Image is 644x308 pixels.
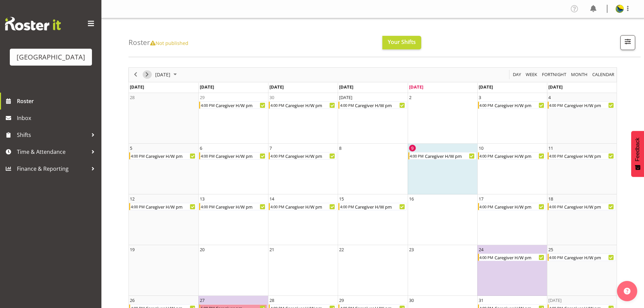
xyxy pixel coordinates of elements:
[129,144,198,194] td: Sunday, October 5, 2025
[479,297,483,304] div: 31
[200,94,205,101] div: 29
[150,40,188,46] span: Not published
[285,203,336,210] div: Caregiver H/W pm
[268,144,338,194] td: Tuesday, October 7, 2025
[338,101,406,109] div: Caregiver H/W pm Begin From Wednesday, October 1, 2025 at 4:00:00 PM GMT+13:00 Ends At Wednesday,...
[548,195,553,202] div: 18
[549,102,564,109] div: 4:00 PM
[382,36,421,49] button: Your Shifts
[549,203,564,210] div: 4:00 PM
[129,245,198,296] td: Sunday, October 19, 2025
[549,152,564,159] div: 4:00 PM
[338,203,406,210] div: Caregiver H/W pm Begin From Wednesday, October 15, 2025 at 4:00:00 PM GMT+13:00 Ends At Wednesday...
[130,195,135,202] div: 12
[269,84,284,90] span: [DATE]
[570,70,588,79] span: Month
[130,68,141,82] div: previous period
[129,194,198,245] td: Sunday, October 12, 2025
[200,297,205,304] div: 27
[548,84,563,90] span: [DATE]
[199,152,267,160] div: Caregiver H/W pm Begin From Monday, October 6, 2025 at 4:00:00 PM GMT+13:00 Ends At Monday, Octob...
[478,101,546,109] div: Caregiver H/W pm Begin From Friday, October 3, 2025 at 4:00:00 PM GMT+13:00 Ends At Friday, Octob...
[592,70,615,79] span: calendar
[624,288,630,294] img: help-xxl-2.png
[548,145,553,151] div: 11
[198,93,268,144] td: Monday, September 29, 2025
[269,145,272,151] div: 7
[199,101,267,109] div: Caregiver H/W pm Begin From Monday, September 29, 2025 at 4:00:00 PM GMT+13:00 Ends At Monday, Se...
[270,203,285,210] div: 4:00 PM
[424,152,476,159] div: Caregiver H/W pm
[338,144,407,194] td: Wednesday, October 8, 2025
[339,203,354,210] div: 4:00 PM
[408,194,477,245] td: Thursday, October 16, 2025
[339,297,344,304] div: 29
[154,70,171,79] span: [DATE]
[477,245,547,296] td: Friday, October 24, 2025
[269,195,274,202] div: 14
[564,254,615,261] div: Caregiver H/W pm
[141,68,153,82] div: next period
[479,254,494,261] div: 4:00 PM
[548,254,616,261] div: Caregiver H/W pm Begin From Saturday, October 25, 2025 at 4:00:00 PM GMT+13:00 Ends At Saturday, ...
[547,194,617,245] td: Saturday, October 18, 2025
[547,245,617,296] td: Saturday, October 25, 2025
[548,203,616,210] div: Caregiver H/W pm Begin From Saturday, October 18, 2025 at 4:00:00 PM GMT+13:00 Ends At Saturday, ...
[285,102,336,109] div: Caregiver H/W pm
[477,93,547,144] td: Friday, October 3, 2025
[354,203,406,210] div: Caregiver H/W pm
[479,152,494,159] div: 4:00 PM
[269,101,337,109] div: Caregiver H/W pm Begin From Tuesday, September 30, 2025 at 4:00:00 PM GMT+13:00 Ends At Tuesday, ...
[408,93,477,144] td: Thursday, October 2, 2025
[494,203,546,210] div: Caregiver H/W pm
[129,152,197,160] div: Caregiver H/W pm Begin From Sunday, October 5, 2025 at 4:00:00 PM GMT+13:00 Ends At Sunday, Octob...
[129,203,197,210] div: Caregiver H/W pm Begin From Sunday, October 12, 2025 at 4:00:00 PM GMT+13:00 Ends At Sunday, Octo...
[130,203,145,210] div: 4:00 PM
[145,203,197,210] div: Caregiver H/W pm
[409,145,416,151] div: 9
[338,93,407,144] td: Wednesday, October 1, 2025
[128,39,188,46] h4: Roster
[548,94,551,101] div: 4
[269,246,274,253] div: 21
[130,152,145,159] div: 4:00 PM
[478,152,546,160] div: Caregiver H/W pm Begin From Friday, October 10, 2025 at 4:00:00 PM GMT+13:00 Ends At Friday, Octo...
[154,70,180,79] button: October 2025
[512,70,522,79] span: Day
[17,52,85,62] div: [GEOGRAPHIC_DATA]
[198,245,268,296] td: Monday, October 20, 2025
[541,70,567,79] span: Fortnight
[268,93,338,144] td: Tuesday, September 30, 2025
[198,194,268,245] td: Monday, October 13, 2025
[200,195,205,202] div: 13
[200,203,215,210] div: 4:00 PM
[547,93,617,144] td: Saturday, October 4, 2025
[130,145,132,151] div: 5
[270,102,285,109] div: 4:00 PM
[494,102,546,109] div: Caregiver H/W pm
[339,145,341,151] div: 8
[269,94,274,101] div: 30
[631,131,644,177] button: Feedback - Show survey
[548,152,616,160] div: Caregiver H/W pm Begin From Saturday, October 11, 2025 at 4:00:00 PM GMT+13:00 Ends At Saturday, ...
[198,144,268,194] td: Monday, October 6, 2025
[269,152,337,160] div: Caregiver H/W pm Begin From Tuesday, October 7, 2025 at 4:00:00 PM GMT+13:00 Ends At Tuesday, Oct...
[564,102,615,109] div: Caregiver H/W pm
[130,246,135,253] div: 19
[479,94,481,101] div: 3
[409,195,414,202] div: 16
[339,195,344,202] div: 15
[200,102,215,109] div: 4:00 PM
[17,113,98,123] span: Inbox
[479,203,494,210] div: 4:00 PM
[548,246,553,253] div: 25
[620,35,635,50] button: Filter Shifts
[268,245,338,296] td: Tuesday, October 21, 2025
[408,144,477,194] td: Thursday, October 9, 2025
[215,203,267,210] div: Caregiver H/W pm
[339,246,344,253] div: 22
[145,152,197,159] div: Caregiver H/W pm
[591,70,616,79] button: Month
[547,144,617,194] td: Saturday, October 11, 2025
[479,195,483,202] div: 17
